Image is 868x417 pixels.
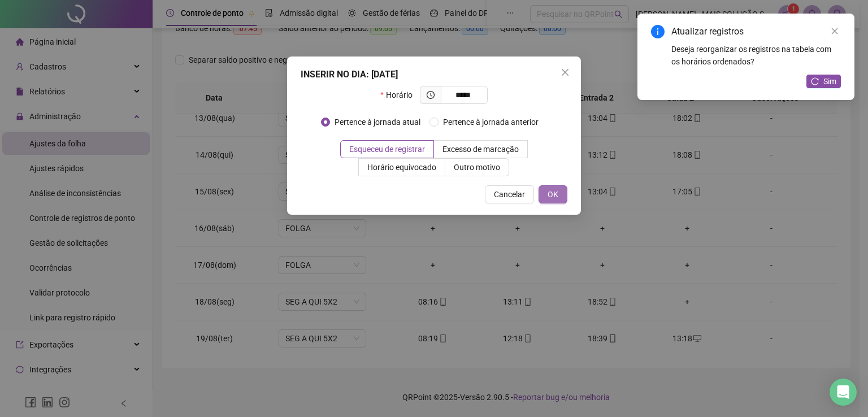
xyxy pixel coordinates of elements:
[367,163,436,172] span: Horário equivocado
[651,25,665,38] span: info-circle
[671,25,841,38] div: Atualizar registros
[485,185,534,203] button: Cancelar
[442,145,519,154] span: Excesso de marcação
[556,63,574,81] button: Close
[539,185,567,203] button: OK
[671,43,841,68] div: Deseja reorganizar os registros na tabela com os horários ordenados?
[439,116,543,128] span: Pertence à jornada anterior
[548,188,558,201] span: OK
[561,68,570,77] span: close
[427,91,435,99] span: clock-circle
[349,145,425,154] span: Esqueceu de registrar
[823,75,836,88] span: Sim
[831,27,839,35] span: close
[380,86,419,104] label: Horário
[301,68,567,81] div: INSERIR NO DIA : [DATE]
[806,75,841,88] button: Sim
[811,77,819,85] span: reload
[330,116,425,128] span: Pertence à jornada atual
[830,379,857,406] div: Open Intercom Messenger
[494,188,525,201] span: Cancelar
[454,163,500,172] span: Outro motivo
[828,25,841,37] a: Close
